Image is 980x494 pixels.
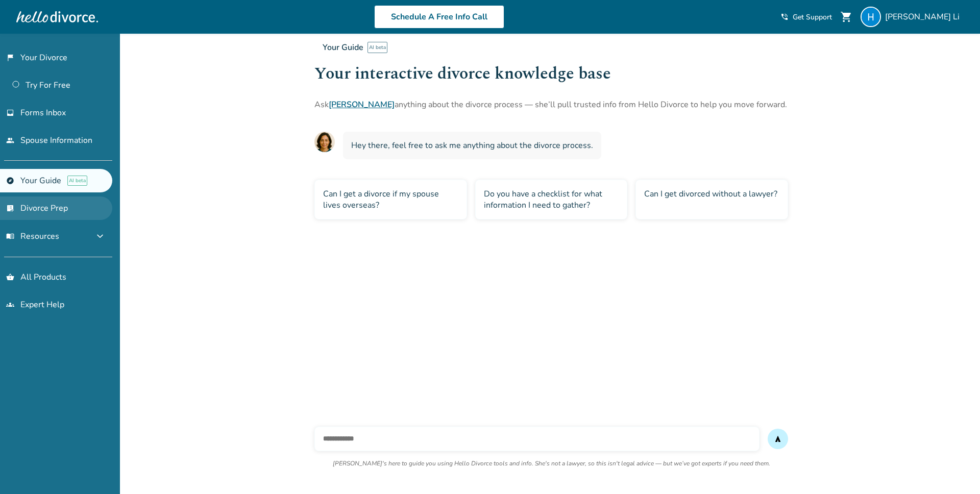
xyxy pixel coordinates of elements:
[793,12,832,22] span: Get Support
[351,140,593,151] span: Hey there, feel free to ask me anything about the divorce process.
[67,176,87,186] span: AI beta
[367,42,387,53] span: AI beta
[323,42,363,53] span: Your Guide
[6,232,14,240] span: menu_book
[6,301,14,309] span: groups
[780,12,832,22] a: phone_in_talkGet Support
[374,5,504,29] a: Schedule A Free Info Call
[840,11,852,23] span: shopping_cart
[774,435,782,443] span: send
[6,109,14,117] span: inbox
[314,132,335,152] img: AI Assistant
[6,54,14,62] span: flag_2
[635,180,788,219] div: Can I get divorced without a lawyer?
[333,459,770,467] p: [PERSON_NAME]'s here to guide you using Hello Divorce tools and info. She's not a lawyer, so this...
[885,11,964,22] span: [PERSON_NAME] Li
[6,204,14,212] span: list_alt_check
[6,231,59,242] span: Resources
[6,177,14,185] span: explore
[6,273,14,281] span: shopping_basket
[929,445,980,494] iframe: Chat Widget
[768,429,788,449] button: send
[475,180,628,219] div: Do you have a checklist for what information I need to gather?
[780,13,789,21] span: phone_in_talk
[20,107,66,118] span: Forms Inbox
[329,99,395,110] a: [PERSON_NAME]
[94,230,106,242] span: expand_more
[6,136,14,144] span: people
[861,7,881,27] img: Haoqing
[314,180,467,219] div: Can I get a divorce if my spouse lives overseas?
